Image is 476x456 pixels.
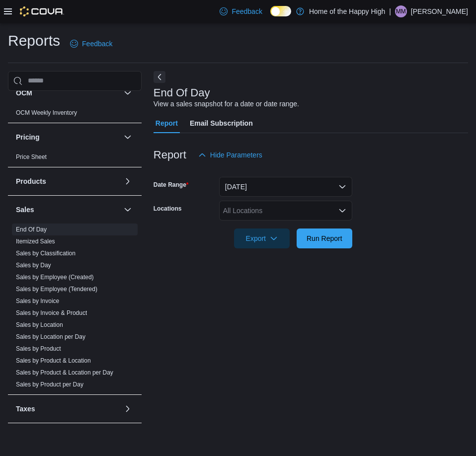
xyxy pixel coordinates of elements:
[16,226,47,233] a: End Of Day
[16,273,94,281] span: Sales by Employee (Created)
[16,238,55,245] a: Itemized Sales
[82,39,112,49] span: Feedback
[270,16,271,17] span: Dark Mode
[16,404,120,414] button: Taxes
[16,357,91,364] a: Sales by Product & Location
[16,333,85,341] span: Sales by Location per Day
[216,1,266,21] a: Feedback
[154,205,182,213] label: Locations
[297,228,352,248] button: Run Report
[66,34,116,54] a: Feedback
[16,176,46,186] h3: Products
[154,181,189,189] label: Date Range
[16,369,113,376] a: Sales by Product & Location per Day
[122,175,134,187] button: Products
[16,286,97,293] a: Sales by Employee (Tendered)
[122,403,134,415] button: Taxes
[219,177,352,197] button: [DATE]
[395,5,407,17] div: Mary Mahowich
[16,345,61,352] a: Sales by Product
[16,285,97,293] span: Sales by Employee (Tendered)
[16,298,59,304] a: Sales by Invoice
[16,205,34,215] h3: Sales
[16,132,39,142] h3: Pricing
[154,99,299,109] div: View a sales snapshot for a date or date range.
[16,237,55,245] span: Itemized Sales
[396,5,406,17] span: MM
[234,228,290,248] button: Export
[16,381,83,388] a: Sales by Product per Day
[16,309,87,316] a: Sales by Invoice & Product
[16,404,35,414] h3: Taxes
[16,153,47,160] a: Price Sheet
[8,224,142,394] div: Sales
[309,5,385,17] p: Home of the Happy High
[338,207,346,215] button: Open list of options
[270,6,291,16] input: Dark Mode
[210,150,262,160] span: Hide Parameters
[16,109,77,116] a: OCM Weekly Inventory
[307,233,342,243] span: Run Report
[16,88,120,98] button: OCM
[16,321,63,328] a: Sales by Location
[154,71,165,83] button: Next
[16,309,87,317] span: Sales by Invoice & Product
[8,31,60,51] h1: Reports
[122,204,134,216] button: Sales
[16,297,59,305] span: Sales by Invoice
[16,88,32,98] h3: OCM
[16,250,76,257] a: Sales by Classification
[16,380,83,388] span: Sales by Product per Day
[16,153,47,161] span: Price Sheet
[156,113,178,133] span: Report
[16,176,120,186] button: Products
[122,131,134,143] button: Pricing
[8,107,142,123] div: OCM
[122,87,134,99] button: OCM
[16,274,94,281] a: Sales by Employee (Created)
[411,5,468,17] p: [PERSON_NAME]
[190,113,253,133] span: Email Subscription
[16,205,120,215] button: Sales
[154,87,210,99] h3: End Of Day
[8,151,142,167] div: Pricing
[16,261,51,269] span: Sales by Day
[16,345,61,353] span: Sales by Product
[20,6,64,16] img: Cova
[16,262,51,269] a: Sales by Day
[16,109,77,117] span: OCM Weekly Inventory
[194,145,266,165] button: Hide Parameters
[240,228,284,248] span: Export
[16,321,63,329] span: Sales by Location
[232,6,262,16] span: Feedback
[154,149,186,161] h3: Report
[16,132,120,142] button: Pricing
[389,5,391,17] p: |
[16,333,85,340] a: Sales by Location per Day
[16,249,76,257] span: Sales by Classification
[16,369,113,377] span: Sales by Product & Location per Day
